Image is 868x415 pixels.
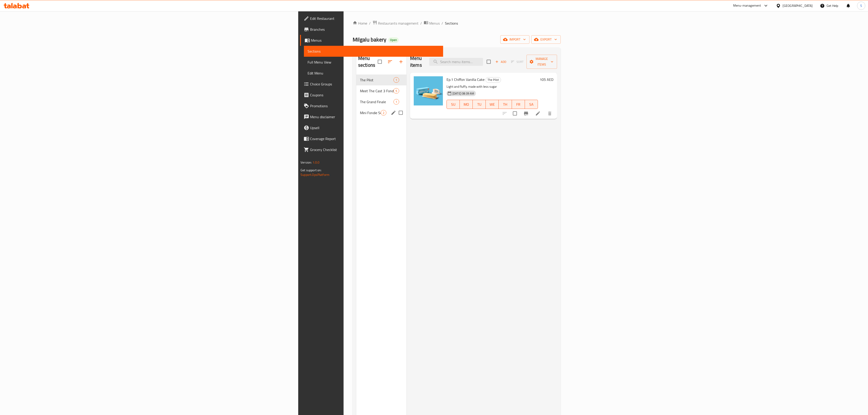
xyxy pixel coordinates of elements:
[451,91,476,96] span: [DATE] 08:39 AM
[531,35,561,44] button: export
[381,110,386,115] div: items
[500,35,529,44] button: import
[501,101,510,108] span: TH
[310,147,439,152] span: Grocery Checklist
[486,77,501,82] span: The Pilot
[356,96,406,107] div: The Grand Finale1
[300,159,312,165] span: Version:
[525,100,538,109] button: SA
[394,89,399,93] span: 5
[375,57,385,67] span: Select all sections
[508,58,526,65] span: Select section first
[300,35,443,46] a: Menus
[300,79,443,90] a: Choice Groups
[504,37,526,42] span: import
[447,76,485,83] span: Ep.1 Chiffon Vanilla Cake
[360,77,393,83] span: The Pilot
[300,24,443,35] a: Branches
[395,56,406,67] button: Add section
[356,107,406,118] div: Mini Fondie Series2edit
[308,59,439,65] span: Full Menu View
[308,70,439,76] span: Edit Menu
[300,133,443,144] a: Coverage Report
[526,55,557,69] button: Manage items
[300,167,321,173] span: Get support on:
[310,16,439,21] span: Edit Restaurant
[310,81,439,87] span: Choice Groups
[300,172,329,178] a: Support.OpsPlatform
[512,100,525,109] button: FR
[493,58,508,65] button: Add
[488,101,497,108] span: WE
[473,100,486,109] button: TU
[493,58,508,65] span: Add item
[385,56,395,67] span: Sort sections
[447,84,538,90] p: Light and fluffy. made with less sugar
[360,88,393,94] span: Meet The Cast 3 Fondies
[300,13,443,24] a: Edit Restaurant
[311,38,439,43] span: Menus
[486,100,499,109] button: WE
[462,101,471,108] span: MO
[460,100,473,109] button: MO
[381,111,386,115] span: 2
[300,144,443,155] a: Grocery Checklist
[308,49,439,54] span: Sections
[310,114,439,120] span: Menu disclaimer
[390,109,397,116] button: edit
[393,88,399,94] div: items
[445,20,458,26] span: Sections
[783,3,813,8] div: [GEOGRAPHIC_DATA]
[310,92,439,98] span: Coupons
[499,100,512,109] button: TH
[313,159,320,165] span: 1.0.0
[304,57,443,68] a: Full Menu View
[535,111,541,116] a: Edit menu item
[495,59,507,64] span: Add
[310,27,439,32] span: Branches
[300,111,443,122] a: Menu disclaimer
[527,101,536,108] span: SA
[300,100,443,111] a: Promotions
[860,3,862,8] span: S
[310,103,439,109] span: Promotions
[521,108,532,119] button: Branch-specific-item
[300,122,443,133] a: Upsell
[356,74,406,85] div: The Pilot1
[449,101,458,108] span: SU
[304,68,443,79] a: Edit Menu
[530,56,553,67] span: Manage items
[393,99,399,105] div: items
[360,99,393,105] span: The Grand Finale
[475,101,484,108] span: TU
[360,110,381,115] span: Mini Fondie Series
[540,76,553,83] h6: 105 AED
[544,108,555,119] button: delete
[310,125,439,131] span: Upsell
[484,57,493,67] span: Select section
[447,100,460,109] button: SU
[535,37,557,42] span: export
[353,20,561,26] nav: breadcrumb
[304,46,443,57] a: Sections
[429,58,483,66] input: search
[414,76,443,105] img: Ep.1 Chiffon Vanilla Cake
[300,90,443,100] a: Coupons
[310,136,439,141] span: Coverage Report
[394,100,399,104] span: 1
[514,101,523,108] span: FR
[733,3,761,8] div: Menu-management
[394,78,399,82] span: 1
[393,77,399,83] div: items
[356,73,406,120] nav: Menu sections
[356,85,406,96] div: Meet The Cast 3 Fondies5
[485,77,501,83] div: The Pilot
[510,109,520,118] span: Select to update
